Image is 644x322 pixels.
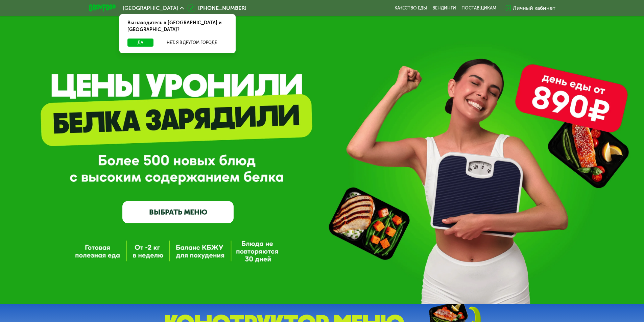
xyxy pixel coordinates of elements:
[122,201,234,223] a: ВЫБРАТЬ МЕНЮ
[123,5,178,11] span: [GEOGRAPHIC_DATA]
[127,39,153,47] button: Да
[432,5,456,11] a: Вендинги
[461,5,496,11] div: поставщикам
[119,14,236,39] div: Вы находитесь в [GEOGRAPHIC_DATA] и [GEOGRAPHIC_DATA]?
[395,5,427,11] a: Качество еды
[187,4,246,12] a: [PHONE_NUMBER]
[513,4,555,12] div: Личный кабинет
[156,39,228,47] button: Нет, я в другом городе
